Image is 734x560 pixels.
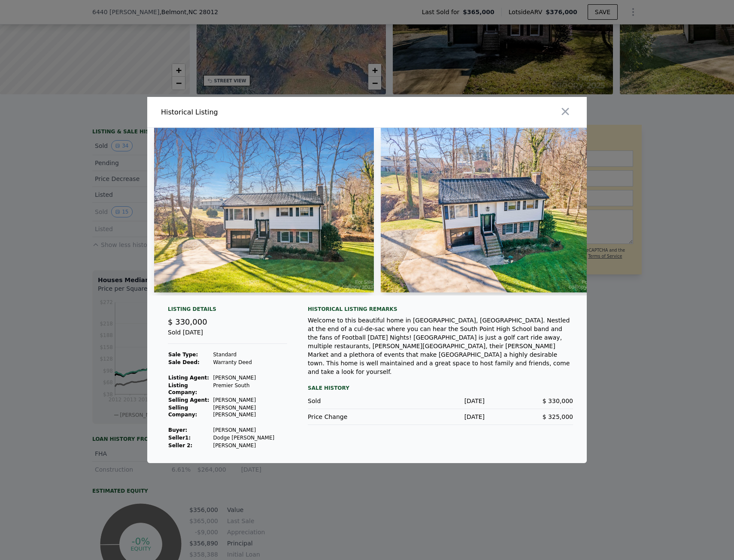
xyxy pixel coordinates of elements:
td: [PERSON_NAME] [212,374,287,382]
td: Premier South [212,382,287,396]
strong: Buyer : [168,427,187,433]
td: [PERSON_NAME] [212,426,287,434]
div: Welcome to this beautiful home in [GEOGRAPHIC_DATA], [GEOGRAPHIC_DATA]. Nestled at the end of a c... [308,316,573,376]
strong: Listing Agent: [168,375,209,381]
div: Sold [DATE] [168,328,287,344]
img: Property Img [154,128,374,292]
div: Sold [308,397,396,405]
div: [DATE] [396,412,485,421]
strong: Selling Agent: [168,397,209,403]
span: $ 330,000 [543,397,573,404]
div: Sale History [308,383,573,393]
strong: Seller 2: [168,443,192,449]
strong: Seller 1 : [168,435,191,441]
td: [PERSON_NAME] [PERSON_NAME] [212,404,287,418]
div: Listing Details [168,306,287,316]
div: Historical Listing remarks [308,306,573,313]
td: Warranty Deed [212,358,287,366]
span: $ 330,000 [168,317,207,326]
span: $ 325,000 [543,413,573,420]
img: Property Img [381,128,601,292]
div: Historical Listing [161,107,364,117]
strong: Sale Deed: [168,359,200,365]
td: Dodge [PERSON_NAME] [212,434,287,442]
strong: Selling Company: [168,405,197,418]
td: [PERSON_NAME] [212,442,287,449]
strong: Listing Company: [168,382,197,395]
td: [PERSON_NAME] [212,396,287,404]
div: [DATE] [396,397,485,405]
td: Standard [212,351,287,358]
div: Price Change [308,412,396,421]
strong: Sale Type: [168,352,198,358]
